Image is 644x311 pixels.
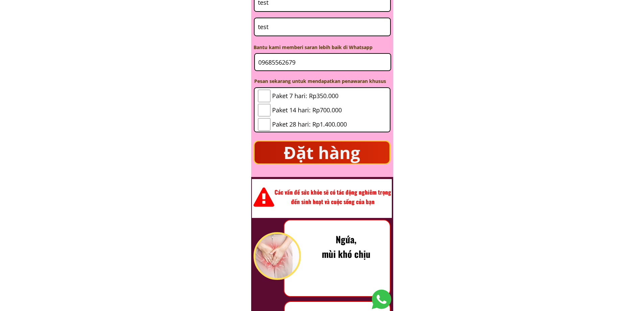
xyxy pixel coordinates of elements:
[256,18,388,36] input: Phone
[257,54,389,70] input: Whatsapp
[272,91,347,101] span: Paket 7 hari: Rp350.000
[254,78,386,84] span: Pesan sekarang untuk mendapatkan penawaran khusus
[272,105,347,115] span: Paket 14 hari: Rp700.000
[272,119,347,129] span: Paket 28 hari: Rp1.400.000
[255,141,389,163] p: Đặt hàng
[254,44,383,51] h3: Bantu kami memberi saran lebih baik di Whatsapp
[313,232,379,261] h3: Ngứa, mùi khó chịu
[274,187,391,206] h3: Các vấn đề sức khỏe sẽ có tác động nghiêm trọng đến sinh hoạt và cuộc sống của bạn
